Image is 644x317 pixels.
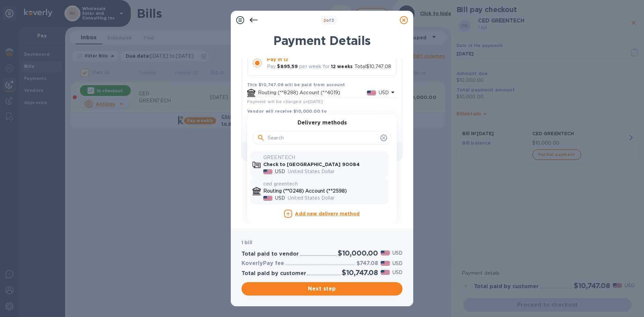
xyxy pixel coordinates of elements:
[288,168,386,175] p: United States Dollar
[298,120,347,126] h3: Delivery methods
[323,18,334,23] b: of 3
[241,270,306,277] h3: Total paid by customer
[241,34,402,48] h1: Payment Details
[263,162,360,167] b: Check to [GEOGRAPHIC_DATA] 90084
[392,269,402,276] p: USD
[247,99,323,104] span: Payment will be charged on [DATE]
[367,91,376,95] img: USD
[277,64,298,69] b: $895.59
[268,133,378,143] input: Search
[241,282,402,296] button: Next step
[263,169,272,174] img: USD
[381,251,390,255] img: USD
[241,240,252,245] b: 1 bill
[355,63,391,70] p: Total $10,747.08
[392,260,402,267] p: USD
[263,188,386,195] p: Routing (**0248) Account (**2598)
[275,168,285,175] p: USD
[267,63,276,70] p: Pay
[338,249,378,257] h2: $10,000.00
[263,196,272,201] img: USD
[263,154,386,161] p: GREENTECH
[331,64,353,69] b: 12 weeks
[342,268,378,277] h2: $10,747.08
[275,195,285,202] p: USD
[288,195,386,202] p: United States Dollar
[263,180,386,188] p: ced greentech
[379,89,389,96] p: USD
[381,261,390,266] img: USD
[241,260,284,267] h3: KoverlyPay fee
[299,63,330,70] p: per week for
[258,89,367,96] p: Routing (**8288) Account (**4019)
[247,109,327,114] b: Vendor will receive $10,000.00 to
[241,251,299,257] h3: Total paid to vendor
[392,250,402,257] p: USD
[247,82,345,87] b: This $10,747.08 will be paid from account
[323,18,326,23] span: 2
[267,57,288,62] b: Pay in 12
[295,211,360,216] b: Add new delivery method
[247,285,397,293] span: Next step
[357,260,378,267] h3: $747.08
[381,270,390,275] img: USD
